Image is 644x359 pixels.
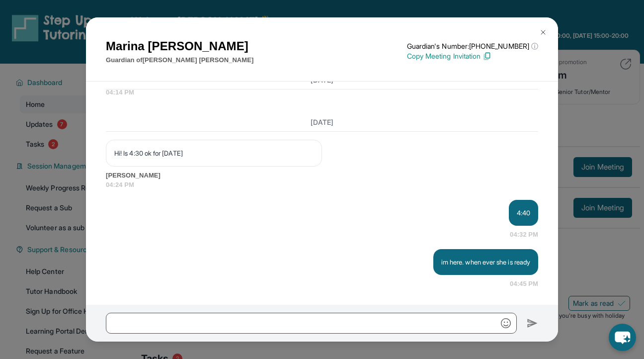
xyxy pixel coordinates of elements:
p: im here. when ever she is ready [441,257,530,267]
img: Close Icon [539,28,547,36]
img: Emoji [501,318,511,328]
p: Guardian of [PERSON_NAME] [PERSON_NAME] [106,55,253,65]
h3: [DATE] [106,117,538,127]
p: Copy Meeting Invitation [407,51,538,61]
img: Send icon [527,317,538,329]
p: Hi! Is 4:30 ok for [DATE] [114,148,314,158]
span: 04:32 PM [510,230,538,240]
span: ⓘ [531,41,538,51]
p: Guardian's Number: [PHONE_NUMBER] [407,41,538,51]
button: chat-button [609,324,636,351]
span: 04:14 PM [106,88,538,97]
span: 04:45 PM [510,279,538,289]
h1: Marina [PERSON_NAME] [106,37,253,55]
img: Copy Icon [483,52,491,61]
span: [PERSON_NAME] [106,171,538,180]
p: 4:40 [517,208,530,218]
span: 04:24 PM [106,180,538,190]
